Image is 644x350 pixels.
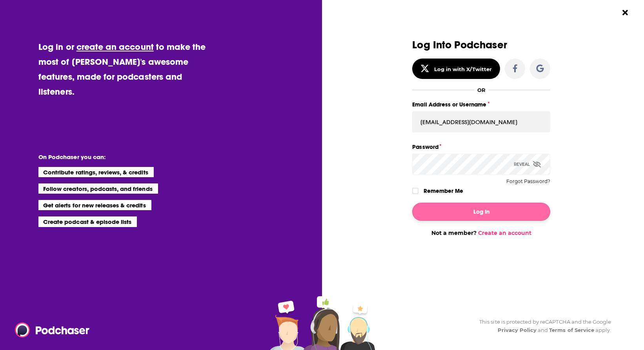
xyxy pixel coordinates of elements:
[412,111,550,132] input: Email Address or Username
[473,318,611,334] div: This site is protected by reCAPTCHA and the Google and apply.
[412,99,550,110] label: Email Address or Username
[477,87,486,93] div: OR
[38,216,137,227] li: Create podcast & episode lists
[76,41,154,52] a: create an account
[424,186,463,196] label: Remember Me
[38,153,195,161] li: On Podchaser you can:
[412,39,550,51] h3: Log Into Podchaser
[412,203,550,221] button: Log In
[478,229,531,236] a: Create an account
[498,327,537,333] a: Privacy Policy
[549,327,594,333] a: Terms of Service
[38,200,151,210] li: Get alerts for new releases & credits
[15,323,84,337] a: Podchaser - Follow, Share and Rate Podcasts
[38,167,154,177] li: Contribute ratings, reviews, & credits
[412,229,550,236] div: Not a member?
[412,59,500,79] button: Log in with X/Twitter
[618,5,633,20] button: Close Button
[412,142,550,152] label: Password
[38,183,158,194] li: Follow creators, podcasts, and friends
[434,66,492,72] div: Log in with X/Twitter
[514,154,541,175] div: Reveal
[506,179,550,184] button: Forgot Password?
[15,323,90,337] img: Podchaser - Follow, Share and Rate Podcasts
